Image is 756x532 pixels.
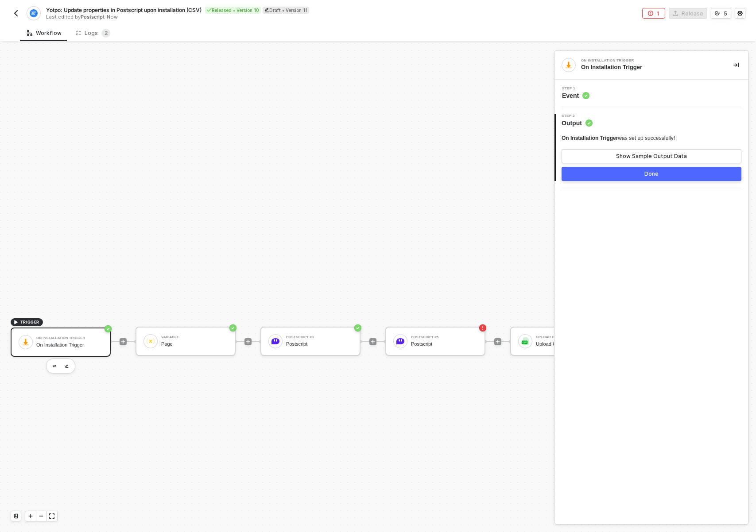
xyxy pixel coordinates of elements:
[669,8,707,19] button: Release
[271,337,279,345] img: icon
[562,87,589,90] span: Step 1
[161,335,228,339] div: Variable
[411,341,477,347] div: Postscript
[562,114,593,118] span: Step 2
[411,335,477,339] div: Postscript #5
[715,11,720,16] span: icon-versioning
[648,11,653,16] span: icon-error-page
[20,319,39,326] span: TRIGGER
[62,361,72,371] button: edit-cred
[161,341,228,347] div: Page
[53,365,56,368] img: edit-cred
[724,10,727,17] div: 5
[264,8,269,12] span: icon-edit
[536,341,602,347] div: Upload CSV
[229,324,236,332] span: icon-success-page
[76,29,110,38] div: Logs
[562,119,593,127] span: Output
[147,337,155,345] img: icon
[354,324,361,332] span: icon-success-page
[562,91,589,100] span: Event
[554,114,748,181] div: Step 2Output On Installation Triggerwas set up successfully!Show Sample Output DataDone
[286,335,353,339] div: Postscript #3
[12,10,19,17] img: back
[737,11,743,16] span: icon-settings
[263,7,309,14] div: Draft • Version 11
[642,8,665,19] button: 1
[39,513,44,519] span: icon-minus
[46,6,202,14] span: Yotpo: Update properties in Postscript upon installation (CSV)
[120,339,126,344] span: icon-play
[245,339,251,344] span: icon-play
[27,30,62,37] div: Workflow
[49,513,54,519] span: icon-expand
[562,135,618,141] span: On Installation Trigger
[521,337,529,345] img: icon
[733,62,739,68] span: icon-collapse-right
[101,29,110,38] sup: 2
[105,325,112,332] span: icon-success-page
[565,61,573,69] img: integration-icon
[49,361,60,371] button: edit-cred
[581,63,719,71] div: On Installation Trigger
[562,149,741,163] button: Show Sample Output Data
[479,324,486,332] span: icon-error-page
[562,167,741,181] button: Done
[30,9,37,17] img: integration-icon
[616,153,687,160] div: Show Sample Output Data
[286,341,353,347] div: Postscript
[46,14,377,20] div: Last edited by - Now
[562,135,675,142] div: was set up successfully!
[13,320,19,325] span: icon-play
[644,170,659,177] div: Done
[65,364,69,368] img: edit-cred
[711,8,731,19] button: 5
[396,337,404,345] img: icon
[28,513,33,519] span: icon-play
[11,8,21,19] button: back
[205,7,261,14] div: Released • Version 10
[36,342,103,348] div: On Installation Trigger
[36,336,103,340] div: On Installation Trigger
[657,10,659,17] div: 1
[495,339,500,344] span: icon-play
[370,339,376,344] span: icon-play
[81,14,105,20] span: Postscript
[554,87,748,100] div: Step 1Event
[536,335,602,339] div: Upload CSV
[22,338,30,346] img: icon
[581,59,714,62] div: On Installation Trigger
[105,30,108,36] span: 2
